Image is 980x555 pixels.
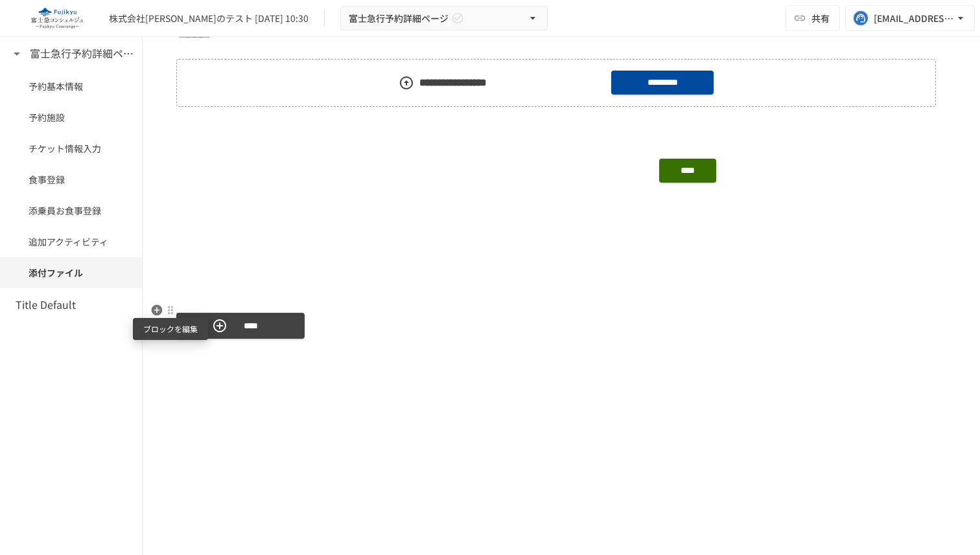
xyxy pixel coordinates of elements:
img: eQeGXtYPV2fEKIA3pizDiVdzO5gJTl2ahLbsPaD2E4R [16,8,99,28]
span: 追加アクティビティ [29,234,113,249]
div: 株式会社[PERSON_NAME]のテスト [DATE] 10:30 [109,12,309,25]
h6: 富士急行予約詳細ページ [30,45,134,62]
span: 食事登録 [29,172,113,187]
span: 富士急行予約詳細ページ [349,10,449,27]
h6: Title Default [16,297,76,313]
span: 予約基本情報 [29,79,113,93]
span: チケット情報入力 [29,141,113,155]
div: ブロックを編集 [133,318,208,340]
span: 添乗員お食事登録 [29,203,113,218]
div: [EMAIL_ADDRESS][DOMAIN_NAME] [874,10,954,27]
span: 予約施設 [29,110,113,124]
button: [EMAIL_ADDRESS][DOMAIN_NAME] [845,5,975,31]
button: 富士急行予約詳細ページ [340,6,548,31]
span: 添付ファイル [29,266,113,280]
span: 共有 [811,11,830,25]
button: 共有 [786,5,840,31]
